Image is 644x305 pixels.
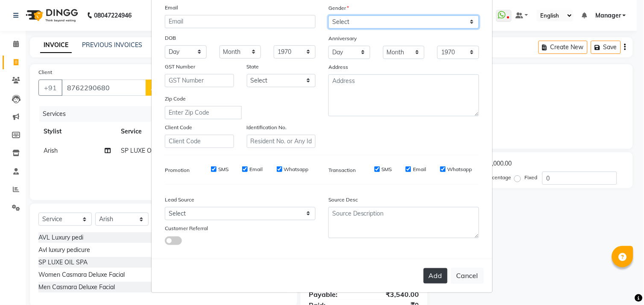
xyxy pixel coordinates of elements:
[165,135,234,148] input: Client Code
[328,4,349,12] label: Gender
[165,15,316,28] input: Email
[165,196,194,204] label: Lead Source
[165,124,192,131] label: Client Code
[165,4,178,12] label: Email
[249,166,263,173] label: Email
[247,124,287,131] label: Identification No.
[448,166,472,173] label: Whatsapp
[165,34,176,42] label: DOB
[165,95,186,103] label: Zip Code
[165,106,242,119] input: Enter Zip Code
[328,166,356,174] label: Transaction
[165,166,190,174] label: Promotion
[424,268,448,284] button: Add
[165,63,195,71] label: GST Number
[165,74,234,87] input: GST Number
[247,63,259,71] label: State
[451,268,484,284] button: Cancel
[165,225,208,232] label: Customer Referral
[284,166,309,173] label: Whatsapp
[382,166,392,173] label: SMS
[328,35,357,42] label: Anniversary
[328,63,348,71] label: Address
[218,166,228,173] label: SMS
[413,166,426,173] label: Email
[328,196,358,204] label: Source Desc
[247,135,316,148] input: Resident No. or Any Id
